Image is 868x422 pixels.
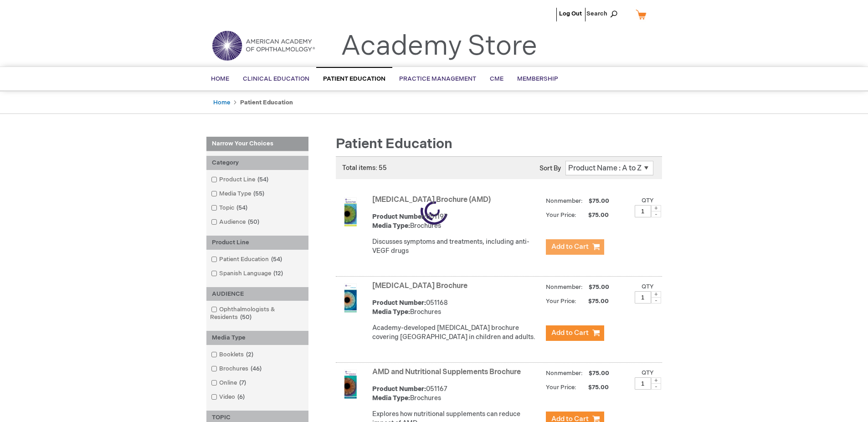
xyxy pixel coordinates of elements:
img: Age-Related Macular Degeneration Brochure (AMD) [336,197,365,226]
span: Membership [517,75,558,82]
div: 051168 Brochures [372,298,541,317]
a: Brochures46 [209,365,265,373]
a: Product Line54 [209,175,272,184]
label: Qty [642,283,654,290]
a: Membership [510,68,565,90]
strong: Nonmember: [546,368,583,379]
strong: Nonmember: [546,282,583,293]
span: Clinical Education [243,75,309,82]
strong: Media Type: [372,394,410,402]
img: Amblyopia Brochure [336,283,365,313]
span: 50 [246,218,262,226]
span: 7 [237,379,248,386]
img: AMD and Nutritional Supplements Brochure [336,370,365,399]
p: Discusses symptoms and treatments, including anti-VEGF drugs [372,237,541,256]
input: Qty [635,377,651,390]
a: AMD and Nutritional Supplements Brochure [372,368,521,376]
div: Category [206,156,308,170]
span: $75.00 [578,298,610,305]
a: CME [483,68,510,90]
input: Qty [635,205,651,217]
span: CME [490,75,503,82]
button: Add to Cart [546,239,604,255]
a: Booklets2 [209,350,257,359]
label: Qty [642,197,654,204]
span: Patient Education [336,136,452,152]
span: Home [211,75,229,82]
p: Academy-developed [MEDICAL_DATA] brochure covering [GEOGRAPHIC_DATA] in children and adults. [372,324,541,342]
span: 12 [271,270,285,277]
span: 54 [255,176,271,183]
strong: Narrow Your Choices [206,137,308,151]
strong: Your Price: [546,211,576,219]
strong: Nonmember: [546,196,583,207]
a: Audience50 [209,218,263,226]
span: 50 [238,314,254,321]
span: Add to Cart [551,329,589,337]
a: Practice Management [392,68,483,90]
span: Practice Management [399,75,476,82]
span: 54 [269,256,284,263]
a: Spanish Language12 [209,269,287,278]
label: Sort By [539,165,561,172]
strong: Your Price: [546,298,576,305]
input: Qty [635,291,651,304]
span: Total items: 55 [342,164,387,172]
strong: Patient Education [240,99,293,106]
span: Add to Cart [551,242,589,251]
strong: Product Number: [372,385,426,393]
strong: Media Type: [372,308,410,316]
span: $75.00 [578,384,610,391]
strong: Product Number: [372,213,426,221]
div: 051167 Brochures [372,385,541,403]
span: 55 [251,190,267,197]
a: Ophthalmologists & Residents50 [209,305,306,322]
span: $75.00 [587,283,611,291]
span: Patient Education [323,75,385,82]
a: Online7 [209,379,250,387]
span: $75.00 [587,197,611,205]
div: AUDIENCE [206,287,308,301]
label: Qty [642,369,654,376]
span: $75.00 [578,211,610,219]
strong: Your Price: [546,384,576,391]
span: 46 [248,365,264,372]
a: Log Out [559,10,582,17]
span: Search [586,5,621,23]
a: Clinical Education [236,68,316,90]
span: 2 [244,351,256,358]
button: Add to Cart [546,325,604,341]
div: 051197 Brochures [372,212,541,231]
a: Video6 [209,393,248,401]
div: Media Type [206,331,308,345]
a: Patient Education [316,67,392,90]
a: [MEDICAL_DATA] Brochure (AMD) [372,196,491,204]
a: Topic54 [209,204,251,212]
strong: Product Number: [372,299,426,307]
strong: Media Type: [372,222,410,230]
a: Home [213,99,230,106]
span: 6 [235,393,247,401]
a: Patient Education54 [209,255,286,264]
a: [MEDICAL_DATA] Brochure [372,282,467,290]
a: Media Type55 [209,190,268,198]
span: $75.00 [587,370,611,377]
span: 54 [234,204,250,211]
a: Academy Store [341,30,537,63]
div: Product Line [206,236,308,250]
